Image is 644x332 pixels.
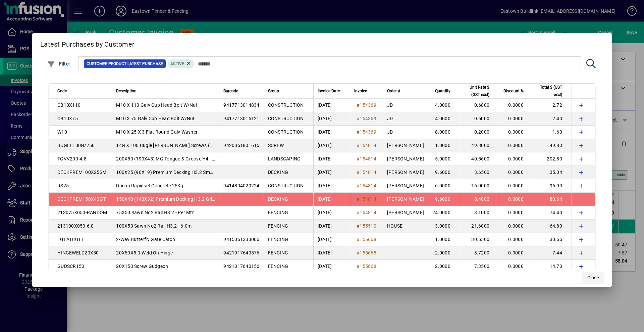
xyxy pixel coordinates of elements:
td: 0.6800 [460,99,499,112]
td: [DATE] [313,246,350,260]
span: 9417713014834 [223,102,259,108]
td: [DATE] [313,193,350,206]
span: GUDSCR150 [57,264,84,269]
span: 9417713015121 [223,116,259,121]
span: FENCING [268,223,288,229]
span: Order # [387,87,400,95]
span: 20X150 Screw Gudgeon [116,264,168,269]
td: 6.0000 [428,179,460,193]
td: 9.6000 [428,166,460,179]
a: #154814 [354,155,379,162]
span: Customer Product Latest Purchase [87,60,163,67]
td: 74.40 [533,206,572,220]
span: Close [587,274,599,281]
span: 154814 [360,210,376,215]
span: Total $ (GST excl) [537,84,562,98]
span: DECKPREM100X25SM. [57,170,108,175]
span: Invoice [354,87,367,95]
span: 155668 [360,250,376,255]
span: RS25 [57,183,69,188]
span: 155668 [360,264,376,269]
td: [DATE] [313,233,350,246]
a: #155668 [354,263,379,270]
span: FENCING [268,264,288,269]
td: [PERSON_NAME] [383,139,428,152]
span: CONSTRUCTION [268,129,304,135]
td: 3.6500 [460,166,499,179]
td: [DATE] [313,260,350,273]
span: 100X25 (90X19) Premium Decking H3.2 Smooth [116,170,220,175]
span: 154369 [360,116,376,121]
td: [DATE] [313,206,350,220]
div: Total $ (GST excl) [537,84,568,98]
span: 9421017640576 [223,250,259,255]
span: # [357,250,360,255]
td: 202.80 [533,152,572,166]
span: # [357,223,360,229]
td: 49.80 [533,139,572,152]
td: [DATE] [313,112,350,126]
span: 150X40 (140X32) Premium Decking H3.2 Griptread [116,196,226,202]
td: 0.0000 [499,179,533,193]
a: #154369 [354,115,379,122]
span: DECKPREM150X40GT. [57,196,107,202]
span: # [357,102,360,108]
span: Barcode [223,87,238,95]
td: [DATE] [313,152,350,166]
td: 0.0000 [499,260,533,273]
mat-chip: Product Activation Status: Active [168,59,195,68]
button: Filter [46,58,72,70]
div: Description [116,87,215,95]
span: Discount % [503,87,524,95]
a: #154814 [354,169,379,176]
span: 100X50 Sawn No2 Rail H3.2 - 6.0m [116,223,192,229]
td: [PERSON_NAME] [383,179,428,193]
a: #154814 [354,182,379,189]
td: 1.0000 [428,139,460,152]
td: [DATE] [313,139,350,152]
td: 8.4000 [460,193,499,206]
span: W10 [57,129,67,135]
span: # [357,196,360,202]
span: 154814 [360,156,376,161]
span: 14G X 100 Bugle [PERSON_NAME] Screws (250) [116,143,220,148]
span: FENCING [268,210,288,215]
td: HOUSE [383,220,428,233]
h2: Latest Purchases by Customer [32,33,612,53]
span: # [357,170,360,175]
span: # [357,183,360,188]
span: DECKING [268,196,288,202]
td: 0.0000 [499,139,533,152]
span: CONSTRUCTION [268,116,304,121]
td: [DATE] [313,126,350,139]
span: # [357,237,360,242]
div: Barcode [223,87,259,95]
span: # [357,156,360,161]
td: 9.6000 [428,193,460,206]
td: 4.0000 [428,99,460,112]
span: # [357,143,360,148]
div: Invoice [354,87,379,95]
td: 35.04 [533,166,572,179]
span: 154814 [360,143,376,148]
td: 0.6000 [460,112,499,126]
span: HINGEWELD20X50 [57,250,99,255]
span: 155668 [360,237,376,242]
span: FENCING [268,237,288,242]
td: 3.1000 [460,206,499,220]
div: Discount % [503,87,530,95]
td: 4.0000 [428,112,460,126]
td: 14.70 [533,260,572,273]
a: #154814 [354,209,379,216]
span: Group [268,87,279,95]
td: 30.5500 [460,233,499,246]
div: Unit Rate $ (GST excl) [464,84,495,98]
button: Close [582,272,604,284]
a: #154369 [354,128,379,136]
span: 154369 [360,102,376,108]
a: #155668 [354,249,379,256]
td: 21.6000 [460,220,499,233]
span: 154814 [360,170,376,175]
td: 24.0000 [428,206,460,220]
td: 8.0000 [428,126,460,139]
